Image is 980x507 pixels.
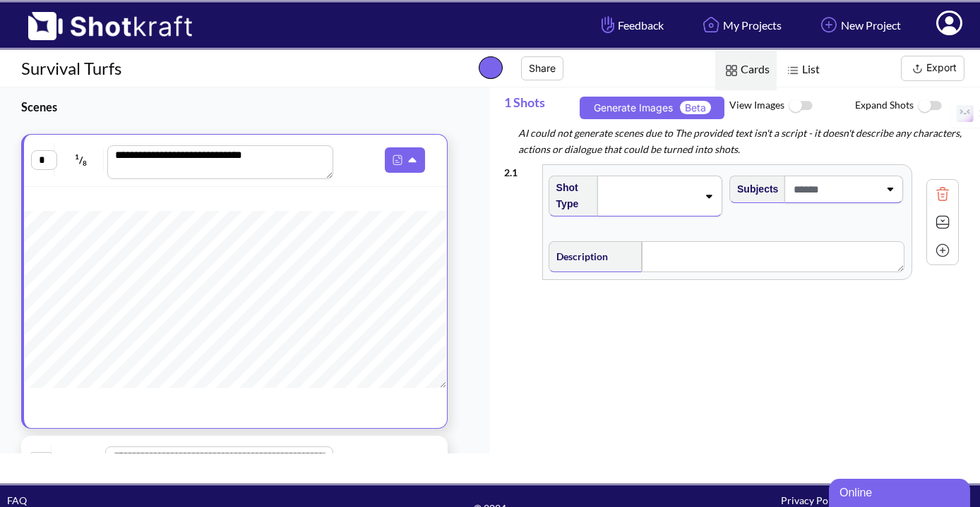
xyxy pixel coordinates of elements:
span: List [777,50,827,90]
img: Pdf Icon [388,151,407,169]
div: 2 . 1 [504,157,535,181]
img: Trash Icon [932,183,953,204]
h3: Scenes [21,99,455,115]
a: My Projects [688,6,792,44]
iframe: chat widget [829,476,973,507]
span: Shot Type [549,176,591,216]
span: 1 Shots [504,87,575,125]
span: Beta [680,101,711,114]
img: ToggleOff Icon [784,91,816,121]
span: 8 [83,159,87,167]
button: Generate ImagesBeta [580,97,724,119]
span: / [58,149,104,171]
img: List Icon [784,61,802,80]
span: Subjects [730,178,778,201]
img: Card Icon [722,61,741,80]
img: Export Icon [909,60,926,78]
a: FAQ [7,494,27,506]
button: Export [901,56,964,81]
img: Hand Icon [598,13,618,37]
span: View Images [729,91,855,121]
div: 2.1Shot TypeSubjectsDescriptionTrash IconExpand IconAdd Icon [504,157,959,287]
img: Expand Icon [932,212,953,233]
span: Description [549,245,608,268]
img: Add Icon [817,13,841,37]
img: Add Icon [932,240,953,261]
span: Cards [715,50,777,90]
span: Feedback [598,17,664,33]
button: Share [521,56,563,80]
a: New Project [806,6,912,44]
div: AI could not generate scenes due to The provided text isn't a script - it doesn't describe any ch... [504,125,980,157]
img: Home Icon [699,13,723,37]
img: ToggleOff Icon [914,91,945,121]
span: 1 [75,152,79,161]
